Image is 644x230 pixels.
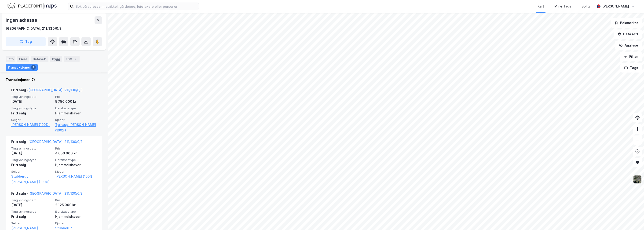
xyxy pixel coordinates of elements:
[11,150,52,156] div: [DATE]
[55,202,96,208] div: 2 125 000 kr
[17,56,29,62] div: Eiere
[31,65,36,70] div: 7
[6,26,62,31] div: [GEOGRAPHIC_DATA], 211/130/0/3
[11,110,52,116] div: Fritt salg
[11,214,52,219] div: Fritt salg
[55,122,96,133] a: Tyrhaug [PERSON_NAME] (100%)
[582,4,590,9] div: Bolig
[55,170,96,174] span: Kjøper
[11,202,52,208] div: [DATE]
[7,2,57,10] img: logo.f888ab2527a4732fd821a326f86c7f29.svg
[620,63,642,73] button: Tags
[55,174,96,179] a: [PERSON_NAME] (100%)
[73,57,78,61] div: 2
[28,140,83,144] a: [GEOGRAPHIC_DATA], 211/130/0/3
[11,139,83,146] div: Fritt salg -
[55,198,96,202] span: Pris
[611,18,642,28] button: Bokmerker
[6,77,102,83] div: Transaksjoner (7)
[11,122,52,128] a: [PERSON_NAME] (100%)
[55,118,96,122] span: Kjøper
[6,37,46,46] button: Tag
[11,99,52,104] div: [DATE]
[11,95,52,99] span: Tinglysningsdato
[55,150,96,156] div: 4 650 000 kr
[614,29,642,39] button: Datasett
[11,118,52,122] span: Selger
[11,170,52,174] span: Selger
[633,175,642,184] img: 9k=
[50,56,62,62] div: Bygg
[31,56,48,62] div: Datasett
[11,158,52,162] span: Tinglysningstype
[11,191,83,198] div: Fritt salg -
[11,174,52,185] a: Stubberud [PERSON_NAME] (100%)
[11,210,52,214] span: Tinglysningstype
[11,162,52,168] div: Fritt salg
[11,146,52,150] span: Tinglysningsdato
[55,221,96,225] span: Kjøper
[55,146,96,150] span: Pris
[6,56,15,62] div: Info
[55,95,96,99] span: Pris
[28,88,83,92] a: [GEOGRAPHIC_DATA], 211/130/0/3
[554,4,571,9] div: Mine Tags
[55,110,96,116] div: Hjemmelshaver
[6,16,38,24] div: Ingen adresse
[55,158,96,162] span: Eierskapstype
[615,41,642,50] button: Analyse
[55,214,96,219] div: Hjemmelshaver
[28,191,83,195] a: [GEOGRAPHIC_DATA], 211/130/0/3
[55,210,96,214] span: Eierskapstype
[11,198,52,202] span: Tinglysningsdato
[6,64,38,71] div: Transaksjoner
[55,106,96,110] span: Eierskapstype
[602,4,629,9] div: [PERSON_NAME]
[621,208,644,230] iframe: Chat Widget
[11,221,52,225] span: Selger
[55,162,96,168] div: Hjemmelshaver
[621,208,644,230] div: Kontrollprogram for chat
[74,3,199,10] input: Søk på adresse, matrikkel, gårdeiere, leietakere eller personer
[11,87,83,95] div: Fritt salg -
[64,56,80,62] div: ESG
[11,106,52,110] span: Tinglysningstype
[538,4,544,9] div: Kart
[620,52,642,61] button: Filter
[55,99,96,104] div: 5 750 000 kr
